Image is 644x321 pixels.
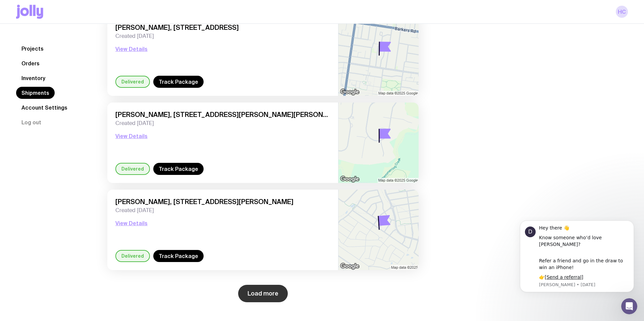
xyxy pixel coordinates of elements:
[115,163,150,175] div: Delivered
[115,111,330,119] span: [PERSON_NAME], [STREET_ADDRESS][PERSON_NAME][PERSON_NAME]
[153,250,204,262] a: Track Package
[115,207,330,214] span: Created [DATE]
[338,103,419,183] img: staticmap
[115,120,330,127] span: Created [DATE]
[16,72,51,84] a: Inventory
[115,33,330,40] span: Created [DATE]
[16,57,45,69] a: Orders
[616,6,628,18] a: HC
[16,43,49,55] a: Projects
[153,163,204,175] a: Track Package
[338,15,419,96] img: staticmap
[16,116,47,128] button: Log out
[16,102,73,114] a: Account Settings
[338,190,419,270] img: staticmap
[510,217,644,303] iframe: Intercom notifications message
[115,23,330,31] span: [PERSON_NAME], [STREET_ADDRESS]
[115,198,330,206] span: [PERSON_NAME], [STREET_ADDRESS][PERSON_NAME]
[115,250,150,262] div: Delivered
[621,298,637,314] iframe: Intercom live chat
[238,285,288,302] button: Load more
[115,132,148,140] button: View Details
[115,219,148,227] button: View Details
[16,87,55,99] a: Shipments
[115,45,148,53] button: View Details
[153,76,204,88] a: Track Package
[115,76,150,88] div: Delivered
